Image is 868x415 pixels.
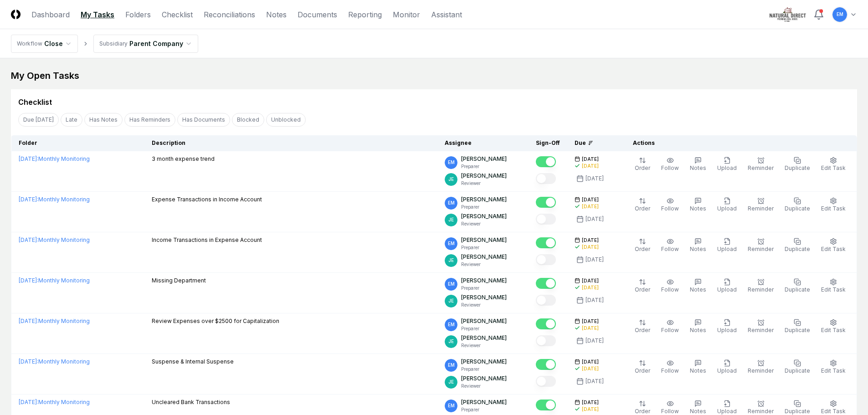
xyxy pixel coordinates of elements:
div: [DATE] [582,406,599,413]
button: Upload [715,358,739,377]
span: Upload [717,205,737,212]
span: [DATE] [582,237,599,244]
a: [DATE]:Monthly Monitoring [19,196,90,203]
span: Order [635,286,650,293]
span: [DATE] [582,196,599,203]
div: Actions [626,139,850,147]
button: Duplicate [783,155,812,174]
th: Sign-Off [529,135,567,151]
span: EM [448,321,455,328]
span: JE [448,297,454,304]
span: Duplicate [785,205,810,212]
button: Due Today [18,113,59,127]
span: Reminder [748,246,774,252]
button: Reminder [746,358,776,377]
p: Expense Transactions in Income Account [152,195,262,204]
span: Duplicate [785,327,810,333]
div: Workflow [17,40,42,48]
button: Notes [688,195,708,215]
button: Follow [659,195,681,215]
button: EM [832,6,848,23]
button: Mark complete [536,254,556,265]
span: Follow [661,205,679,212]
p: Income Transactions in Expense Account [152,236,262,244]
div: [DATE] [582,284,599,291]
span: [DATE] [582,277,599,284]
span: Follow [661,327,679,333]
button: Edit Task [819,317,847,336]
span: Edit Task [821,327,846,333]
div: [DATE] [582,365,599,372]
span: Order [635,408,650,415]
span: [DATE] : [19,399,38,405]
div: Subsidiary [99,40,128,48]
p: Reviewer [461,302,507,308]
p: Preparer [461,204,507,210]
span: JE [448,216,454,223]
button: Order [633,358,652,377]
span: Follow [661,246,679,252]
p: Reviewer [461,220,507,227]
a: Documents [298,9,337,20]
p: [PERSON_NAME] [461,277,507,285]
p: Preparer [461,285,507,292]
span: Reminder [748,367,774,374]
span: Order [635,327,650,333]
span: Order [635,367,650,374]
button: Notes [688,236,708,255]
span: Notes [690,205,706,212]
p: Reviewer [461,180,507,187]
button: Mark complete [536,197,556,208]
nav: breadcrumb [11,35,198,53]
span: EM [448,362,455,369]
span: Upload [717,327,737,333]
div: [DATE] [582,325,599,332]
p: [PERSON_NAME] [461,398,507,406]
span: EM [448,200,455,206]
button: Unblocked [266,113,306,127]
button: Notes [688,277,708,296]
button: Has Documents [177,113,230,127]
span: EM [448,281,455,287]
button: Order [633,155,652,174]
span: EM [837,11,843,18]
button: Blocked [232,113,264,127]
div: Due [575,139,611,147]
span: [DATE] [582,156,599,163]
button: Has Notes [84,113,123,127]
span: Upload [717,164,737,171]
span: Upload [717,408,737,415]
span: [DATE] : [19,277,38,284]
button: Mark complete [536,376,556,387]
span: JE [448,338,454,345]
span: EM [448,240,455,247]
button: Upload [715,277,739,296]
span: Duplicate [785,286,810,293]
a: Assistant [431,9,462,20]
p: [PERSON_NAME] [461,358,507,366]
a: Monitor [393,9,420,20]
span: Edit Task [821,246,846,252]
button: Mark complete [536,214,556,225]
a: Reconciliations [204,9,255,20]
button: Mark complete [536,173,556,184]
div: [DATE] [586,296,604,304]
div: [DATE] [582,203,599,210]
span: [DATE] : [19,155,38,162]
span: Notes [690,164,706,171]
button: Duplicate [783,236,812,255]
p: [PERSON_NAME] [461,374,507,383]
span: Upload [717,246,737,252]
button: Upload [715,155,739,174]
button: Duplicate [783,277,812,296]
a: My Tasks [81,9,114,20]
button: Follow [659,358,681,377]
span: Reminder [748,205,774,212]
p: Preparer [461,163,507,170]
a: Dashboard [31,9,70,20]
a: Notes [266,9,287,20]
div: [DATE] [586,256,604,264]
span: JE [448,257,454,264]
p: [PERSON_NAME] [461,212,507,220]
button: Edit Task [819,236,847,255]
